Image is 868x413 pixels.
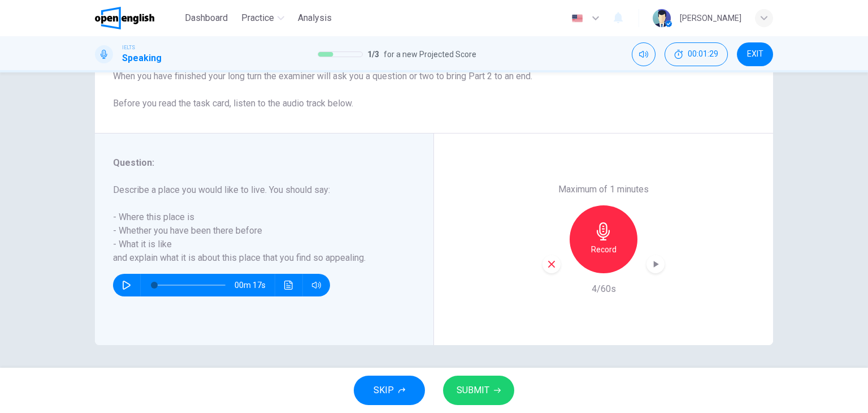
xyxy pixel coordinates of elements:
[241,11,274,25] span: Practice
[592,282,616,296] h6: 4/60s
[680,11,741,25] div: [PERSON_NAME]
[737,42,773,66] button: EXIT
[384,48,476,61] span: for a new Projected Score
[665,42,728,66] button: 00:01:29
[457,382,489,398] span: SUBMIT
[747,50,763,59] span: EXIT
[354,376,425,405] button: SKIP
[591,243,617,256] h6: Record
[180,8,232,28] button: Dashboard
[367,48,379,61] span: 1 / 3
[95,7,154,29] img: OpenEnglish logo
[280,274,298,296] button: Click to see the audio transcription
[665,42,728,66] div: Hide
[235,274,275,296] span: 00m 17s
[237,8,289,28] button: Practice
[688,50,718,59] span: 00:01:29
[298,11,332,25] span: Analysis
[185,11,228,25] span: Dashboard
[632,42,656,66] div: Mute
[374,382,394,398] span: SKIP
[95,7,180,29] a: OpenEnglish logo
[443,376,514,405] button: SUBMIT
[113,183,402,265] h6: Describe a place you would like to live. You should say: - Where this place is - Whether you have...
[570,205,637,273] button: Record
[558,183,649,196] h6: Maximum of 1 minutes
[653,9,671,27] img: Profile picture
[122,51,162,65] h1: Speaking
[293,8,336,28] button: Analysis
[113,156,402,170] h6: Question :
[122,44,135,51] span: IELTS
[570,14,584,23] img: en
